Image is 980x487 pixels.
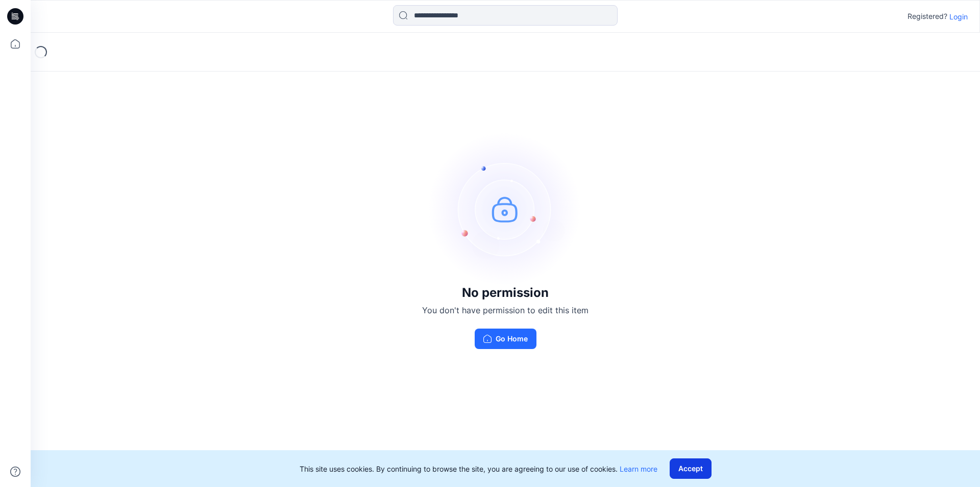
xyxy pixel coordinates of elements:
[429,132,582,286] img: no-perm.svg
[908,10,947,22] p: Registered?
[670,458,712,479] button: Accept
[422,304,589,316] p: You don't have permission to edit this item
[949,11,968,22] p: Login
[422,286,589,300] h3: No permission
[475,329,536,349] button: Go Home
[620,465,657,473] a: Learn more
[300,463,657,474] p: This site uses cookies. By continuing to browse the site, you are agreeing to our use of cookies.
